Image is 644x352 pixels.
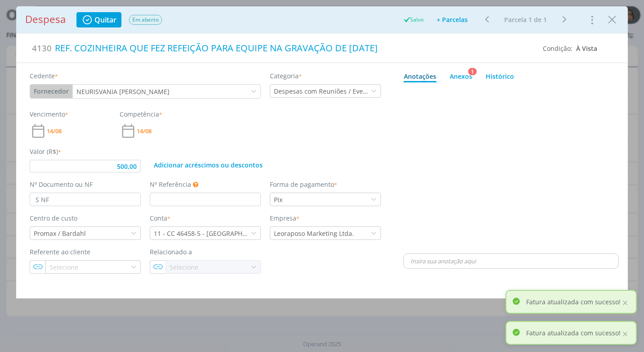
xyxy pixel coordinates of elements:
button: Fornecedor [30,85,72,98]
div: Selecione [170,262,200,272]
span: 14/08 [137,128,152,134]
label: Valor (R$) [30,147,61,156]
span: À Vista [576,44,597,53]
label: Relacionado a [150,247,192,257]
button: Em aberto [129,14,162,25]
div: Pix [270,195,284,204]
label: Centro de custo [30,213,77,223]
label: Cedente [30,71,58,81]
p: Fatura atualizada com sucesso! [526,328,621,338]
div: 11 - CC 46458-5 - [GEOGRAPHIC_DATA] [154,229,250,238]
label: Conta [150,213,170,223]
label: Forma de pagamento [270,180,337,189]
div: Promax / Bardahl [30,229,88,238]
div: Pix [274,195,284,204]
div: 11 - CC 46458-5 - ITAÚ [150,229,250,238]
div: Salvo [402,16,424,24]
div: Leoraposo Marketing Ltda. [270,229,356,238]
a: Anotações [403,68,437,82]
div: Selecione [49,262,80,272]
div: Anexos [450,72,472,81]
label: Vencimento [30,109,68,119]
span: Em aberto [129,15,162,25]
label: Competência [120,109,162,119]
button: Quitar [76,12,121,27]
div: Promax / Bardahl [34,229,88,238]
a: Histórico [485,68,514,82]
label: Referente ao cliente [30,247,90,257]
label: Categoria [270,71,302,81]
span: Quitar [94,16,116,23]
button: Close [605,12,619,27]
label: Nº Documento ou NF [30,180,93,189]
div: Condição: [543,44,597,53]
sup: 1 [468,68,477,76]
h1: Despesa [25,14,66,26]
div: NEURISVANIA [PERSON_NAME] [76,87,171,96]
label: Nº Referência [150,180,191,189]
p: Fatura atualizada com sucesso! [526,297,621,307]
div: Despesas com Reuniões / Eventos [274,86,371,96]
button: Adicionar acréscimos ou descontos [150,160,267,171]
div: Despesas com Reuniões / Eventos [270,86,371,96]
div: Selecione [166,262,200,272]
div: REF. COZINHEIRA QUE FEZ REFEIÇÃO PARA EQUIPE NA GRAVAÇÃO DE [DATE] [52,38,536,58]
div: dialog [16,6,628,298]
label: Empresa [270,213,300,223]
div: Selecione [46,262,80,272]
div: NEURISVANIA VIEIRA DA SILVA [73,87,171,96]
button: + Parcelas [431,14,474,26]
span: 4130 [32,42,52,54]
div: Leoraposo Marketing Ltda. [274,229,356,238]
span: 14/08 [47,128,62,134]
